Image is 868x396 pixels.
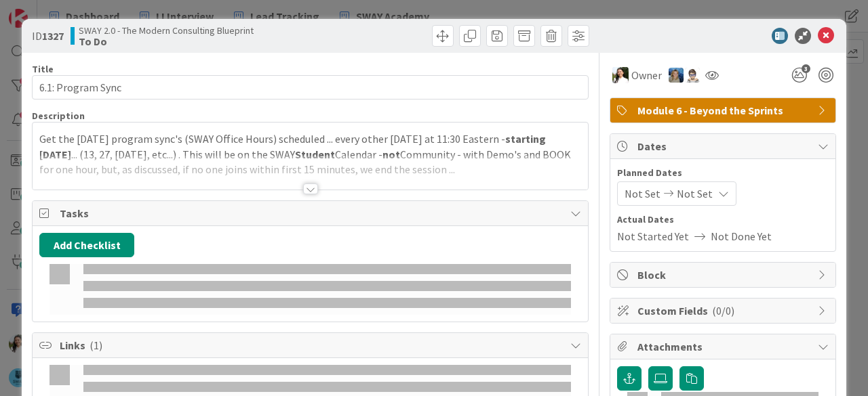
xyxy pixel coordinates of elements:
[90,338,102,352] span: ( 1 )
[79,25,254,36] span: SWAY 2.0 - The Modern Consulting Blueprint
[612,67,629,83] img: AK
[295,148,335,161] strong: Student
[617,228,689,244] span: Not Started Yet
[617,213,829,227] span: Actual Dates
[617,166,829,180] span: Planned Dates
[39,131,581,177] p: Get the [DATE] program sync's (SWAY Office Hours) scheduled ... every other [DATE] at 11:30 Easte...
[631,67,662,83] span: Owner
[637,338,811,355] span: Attachments
[60,205,564,221] span: Tasks
[802,64,810,73] span: 3
[79,36,254,47] b: To Do
[685,68,700,83] img: TP
[60,337,564,353] span: Links
[32,110,85,122] span: Description
[32,63,54,75] label: Title
[637,102,811,118] span: Module 6 - Beyond the Sprints
[712,304,734,317] span: ( 0/0 )
[637,138,811,154] span: Dates
[625,185,660,202] span: Not Set
[39,233,134,257] button: Add Checklist
[382,148,400,161] strong: not
[32,28,64,44] span: ID
[669,68,684,83] img: MA
[637,303,811,319] span: Custom Fields
[42,29,64,43] b: 1327
[32,75,589,100] input: type card name here...
[637,267,811,283] span: Block
[711,228,772,244] span: Not Done Yet
[677,185,713,202] span: Not Set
